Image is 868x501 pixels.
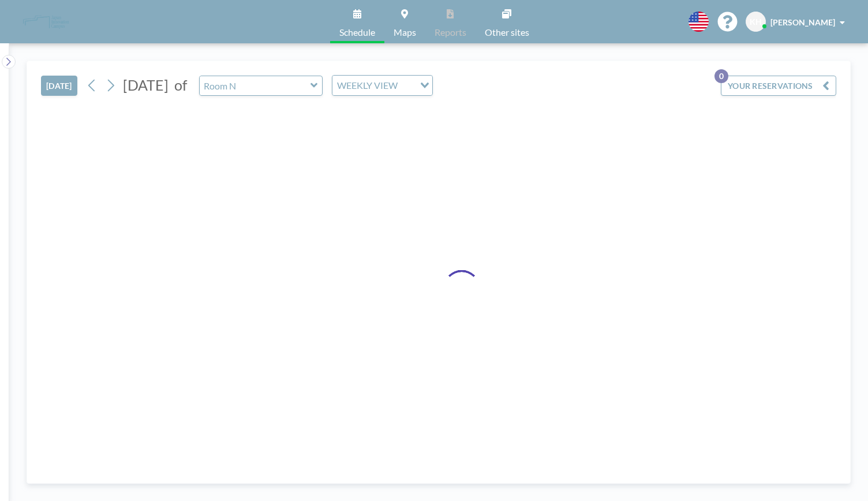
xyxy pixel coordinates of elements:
input: Room N [200,76,310,95]
span: KH [750,17,762,27]
input: Search for option [401,78,413,93]
p: 0 [714,69,728,83]
span: [PERSON_NAME] [770,17,835,27]
button: [DATE] [41,76,77,96]
span: Other sites [485,28,529,37]
span: Maps [394,28,416,37]
span: [DATE] [123,76,169,94]
span: Schedule [339,28,375,37]
img: organization-logo [18,10,74,33]
span: of [174,76,187,94]
span: Reports [435,28,466,37]
div: Search for option [332,76,432,95]
span: WEEKLY VIEW [335,78,400,93]
button: YOUR RESERVATIONS0 [721,76,836,96]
